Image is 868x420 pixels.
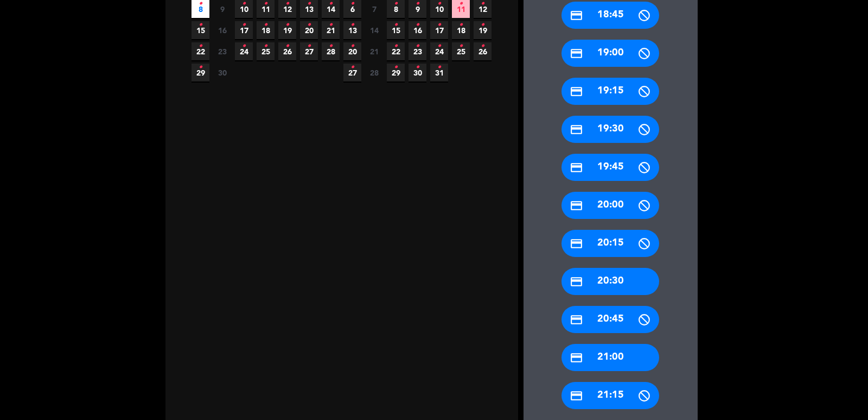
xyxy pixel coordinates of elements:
[570,199,583,212] i: credit_card
[300,21,318,39] span: 20
[430,64,448,82] span: 31
[409,64,426,82] span: 30
[570,9,583,22] i: credit_card
[459,16,463,34] i: •
[409,42,426,60] span: 23
[570,47,583,60] i: credit_card
[570,389,583,403] i: credit_card
[452,21,470,39] span: 18
[242,37,246,55] i: •
[570,123,583,136] i: credit_card
[343,64,361,82] span: 27
[437,59,441,76] i: •
[570,313,583,327] i: credit_card
[481,37,484,55] i: •
[350,37,354,55] i: •
[481,16,484,34] i: •
[561,306,659,333] div: 20:45
[561,40,659,67] div: 19:00
[329,16,333,34] i: •
[474,21,492,39] span: 19
[561,230,659,257] div: 20:15
[235,42,253,60] span: 24
[322,21,340,39] span: 21
[570,351,583,365] i: credit_card
[561,268,659,295] div: 20:30
[387,42,405,60] span: 22
[350,59,354,76] i: •
[394,37,398,55] i: •
[213,21,231,39] span: 16
[437,37,441,55] i: •
[300,42,318,60] span: 27
[365,42,383,60] span: 21
[257,42,275,60] span: 25
[387,21,405,39] span: 15
[430,42,448,60] span: 24
[213,64,231,82] span: 30
[235,21,253,39] span: 17
[278,42,296,60] span: 26
[561,192,659,219] div: 20:00
[561,344,659,371] div: 21:00
[192,64,209,82] span: 29
[561,154,659,181] div: 19:45
[307,37,311,55] i: •
[285,37,289,55] i: •
[242,16,246,34] i: •
[570,275,583,289] i: credit_card
[437,16,441,34] i: •
[570,237,583,250] i: credit_card
[452,42,470,60] span: 25
[430,21,448,39] span: 17
[459,37,463,55] i: •
[192,21,209,39] span: 15
[561,78,659,105] div: 19:15
[474,42,492,60] span: 26
[365,64,383,82] span: 28
[394,59,398,76] i: •
[285,16,289,34] i: •
[416,59,419,76] i: •
[416,37,419,55] i: •
[365,21,383,39] span: 14
[199,37,202,55] i: •
[213,42,231,60] span: 23
[561,382,659,409] div: 21:15
[387,64,405,82] span: 29
[416,16,419,34] i: •
[561,2,659,29] div: 18:45
[199,16,202,34] i: •
[561,116,659,143] div: 19:30
[350,16,354,34] i: •
[570,161,583,174] i: credit_card
[322,42,340,60] span: 28
[409,21,426,39] span: 16
[264,16,267,34] i: •
[343,42,361,60] span: 20
[570,85,583,98] i: credit_card
[192,42,209,60] span: 22
[307,16,311,34] i: •
[264,37,267,55] i: •
[257,21,275,39] span: 18
[394,16,398,34] i: •
[329,37,333,55] i: •
[343,21,361,39] span: 13
[278,21,296,39] span: 19
[199,59,202,76] i: •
